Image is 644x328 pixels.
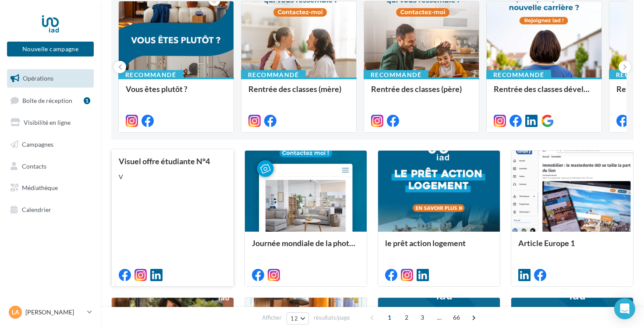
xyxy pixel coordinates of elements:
div: Rentrée des classes (père) [371,85,472,102]
span: Calendrier [22,206,51,213]
div: Visuel offre étudiante N°4 [119,157,226,166]
a: Opérations [5,69,96,88]
div: le prêt action logement [385,239,493,256]
a: Calendrier [5,201,96,219]
span: Médiathèque [22,184,58,191]
span: LA [12,308,19,317]
a: LA [PERSON_NAME] [7,304,94,321]
div: V [119,173,226,181]
div: Rentrée des classes (mère) [248,85,349,102]
span: ... [432,310,446,324]
div: Vous êtes plutôt ? [126,85,226,102]
span: Opérations [23,74,53,82]
span: Visibilité en ligne [24,119,71,126]
div: Recommandé [118,70,183,80]
a: Boîte de réception1 [5,91,96,110]
span: 12 [290,315,298,322]
span: 1 [382,310,396,324]
div: Rentrée des classes développement (conseillère) [494,85,594,102]
a: Médiathèque [5,179,96,197]
a: Contacts [5,157,96,176]
a: Campagnes [5,135,96,154]
div: Recommandé [241,70,306,80]
div: Journée mondiale de la photographie [252,239,360,256]
span: Boîte de réception [22,96,72,104]
div: Article Europe 1 [518,239,626,256]
span: Campagnes [22,141,53,148]
span: 3 [415,310,429,324]
div: Recommandé [486,70,551,80]
div: Recommandé [364,70,428,80]
div: 1 [84,97,90,104]
div: Open Intercom Messenger [614,298,635,319]
button: 12 [287,312,309,324]
span: 2 [400,310,414,324]
span: Contacts [22,162,46,169]
a: Visibilité en ligne [5,113,96,132]
p: [PERSON_NAME] [25,308,84,317]
span: Afficher [262,314,282,322]
span: résultats/page [314,314,350,322]
span: 66 [449,310,464,324]
button: Nouvelle campagne [7,42,94,56]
